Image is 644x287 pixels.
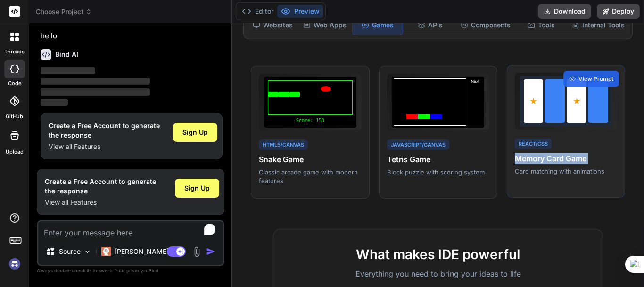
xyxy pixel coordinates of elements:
span: ‌ [41,78,150,85]
img: Claude 4 Sonnet [101,247,111,256]
p: Card matching with animations [515,167,617,175]
div: Web Apps [299,15,350,35]
div: APIs [405,15,455,35]
h4: Tetris Game [387,154,489,165]
label: code [8,79,21,87]
p: Classic arcade game with modern features [259,168,361,185]
button: Editor [238,5,277,18]
img: attachment [191,246,202,257]
div: React/CSS [515,139,552,149]
button: Deploy [597,4,640,19]
img: signin [7,256,23,272]
p: [PERSON_NAME] 4 S.. [115,247,185,256]
label: GitHub [6,113,23,121]
span: View Prompt [578,75,613,83]
h1: Create a Free Account to generate the response [45,177,156,196]
span: privacy [126,268,143,273]
div: Next [468,78,482,126]
div: Components [457,15,514,35]
span: ‌ [41,67,95,74]
span: ‌ [41,99,68,106]
span: Choose Project [36,7,92,17]
p: Always double-check its answers. Your in Bind [37,266,224,275]
h4: Memory Card Game [515,153,617,164]
p: View all Features [45,198,156,207]
p: hello [41,31,223,42]
h4: Snake Game [259,154,361,165]
p: Source [59,247,81,256]
p: View all Features [49,142,160,151]
textarea: To enrich screen reader interactions, please activate Accessibility in Grammarly extension settings [38,221,223,238]
div: Websites [248,15,297,35]
h6: Bind AI [55,50,78,59]
button: Preview [277,5,323,18]
span: Sign Up [184,183,210,193]
div: JavaScript/Canvas [387,139,449,150]
label: threads [4,48,25,56]
label: Upload [6,148,24,156]
div: Tools [516,15,566,35]
button: Download [538,4,591,19]
h2: What makes IDE powerful [289,244,587,264]
div: Score: 150 [268,117,352,124]
div: Internal Tools [568,15,628,35]
span: Sign Up [182,128,208,137]
h1: Create a Free Account to generate the response [49,121,160,140]
p: Block puzzle with scoring system [387,168,489,176]
p: Everything you need to bring your ideas to life [289,268,587,279]
div: Games [352,15,403,35]
span: ‌ [41,88,150,96]
img: icon [206,247,215,256]
img: Pick Models [83,248,91,256]
div: HTML5/Canvas [259,139,308,150]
